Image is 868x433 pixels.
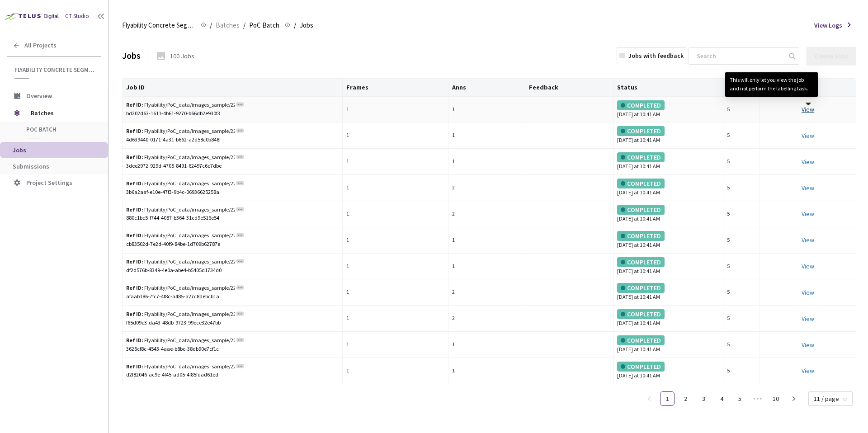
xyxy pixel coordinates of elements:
[617,335,665,345] div: COMPLETED
[14,66,95,74] span: Flyability Concrete Segmentation
[448,122,525,149] td: 1
[126,284,235,292] div: Flyability/PoC_data/images_sample/22_1RH-7Pa1bFJF-pNnAeQWQex1pjKeXhen7_074_0029.JPG
[617,152,719,171] div: [DATE] at 10:41 AM
[617,231,719,249] div: [DATE] at 10:41 AM
[126,319,339,327] div: f65d09c3-da43-48db-9723-99ece32e47bb
[448,254,525,280] td: 1
[448,332,525,358] td: 1
[122,20,195,31] span: Flyability Concrete Segmentation
[343,79,448,97] th: Frames
[617,335,719,354] div: [DATE] at 10:41 AM
[730,76,813,93] div: This will only let you view the job and not perform the labelling task.
[126,345,339,353] div: 3625cf8c-4543-4aae-b8bc-38db90e7cf1c
[791,396,797,401] span: right
[448,358,525,384] td: 1
[126,180,143,187] b: Ref ID:
[617,231,665,241] div: COMPLETED
[343,149,448,175] td: 1
[642,391,656,406] button: left
[13,146,26,154] span: Jobs
[448,279,525,306] td: 2
[617,362,719,380] div: [DATE] at 10:41 AM
[126,206,235,214] div: Flyability/PoC_data/images_sample/22_1LgwfJLCl39wRhTILap8WuKrtRKwmplOx_148_0230.JPG
[617,257,719,276] div: [DATE] at 10:41 AM
[750,391,765,406] span: •••
[750,391,765,406] li: Next 5 Pages
[343,175,448,201] td: 1
[617,126,719,145] div: [DATE] at 10:41 AM
[787,391,801,406] li: Next Page
[448,306,525,332] td: 2
[802,315,814,323] a: View
[525,79,613,97] th: Feedback
[126,127,235,136] div: Flyability/PoC_data/images_sample/22_12er_Cu9yhMDEAkK_7-ZfIwI2u-iPvk_7_080_0119.JPG
[126,188,339,197] div: 3b6a2aaf-e10e-47f3-9b4c-06936625258a
[617,283,719,301] div: [DATE] at 10:41 AM
[613,79,723,97] th: Status
[24,42,57,49] span: All Projects
[814,392,847,405] span: 11 / page
[343,306,448,332] td: 1
[723,97,760,123] td: 5
[642,391,656,406] li: Previous Page
[646,396,652,401] span: left
[126,101,143,108] b: Ref ID:
[678,391,693,406] li: 2
[126,127,143,134] b: Ref ID:
[723,279,760,306] td: 5
[696,391,711,406] li: 3
[126,232,143,239] b: Ref ID:
[126,153,235,162] div: Flyability/PoC_data/images_sample/22_13RpAEiAMD-uOrj9Xa2GK1xvCDvdt_C_S_071_0038.JPG
[802,367,814,375] a: View
[723,79,760,97] th: Pt.Wt
[617,179,665,188] div: COMPLETED
[126,371,339,379] div: d2f82046-ac9e-4f45-ad05-4f85fdad61ed
[300,20,313,31] span: Jobs
[448,175,525,201] td: 2
[769,391,783,406] li: 10
[723,149,760,175] td: 5
[26,92,52,100] span: Overview
[802,236,814,244] a: View
[126,154,143,160] b: Ref ID:
[126,311,143,317] b: Ref ID:
[343,97,448,123] td: 1
[343,201,448,227] td: 1
[122,49,141,62] div: Jobs
[343,254,448,280] td: 1
[13,162,49,170] span: Submissions
[126,337,143,344] b: Ref ID:
[802,210,814,218] a: View
[723,201,760,227] td: 5
[31,104,93,122] span: Batches
[617,100,719,119] div: [DATE] at 10:41 AM
[343,358,448,384] td: 1
[732,391,747,406] li: 5
[343,279,448,306] td: 1
[660,391,675,406] li: 1
[617,283,665,293] div: COMPLETED
[660,392,674,405] a: 1
[26,179,72,187] span: Project Settings
[723,254,760,280] td: 5
[617,309,719,328] div: [DATE] at 10:41 AM
[802,184,814,192] a: View
[294,20,296,31] li: /
[617,257,665,267] div: COMPLETED
[126,292,339,301] div: afaab186-7fc7-4f8c-a485-a27c8debcb1a
[343,227,448,254] td: 1
[448,97,525,123] td: 1
[65,12,89,21] div: GT Studio
[123,79,343,97] th: Job ID
[126,258,235,266] div: Flyability/PoC_data/images_sample/22_1R8F9SlM6D0JltJ92oduQR9SQNDibss0P_020_0039.JPG
[617,100,665,110] div: COMPLETED
[126,266,339,275] div: df2d576b-8349-4e0a-abe4-b5405d1734d0
[723,358,760,384] td: 5
[723,122,760,149] td: 5
[243,20,245,31] li: /
[448,149,525,175] td: 1
[617,126,665,136] div: COMPLETED
[126,206,143,213] b: Ref ID:
[126,336,235,345] div: Flyability/PoC_data/images_sample/22_1TdfID8y693AYI-FhJdCnZtkFcJVPsIaS_120_0049.JPG
[808,391,853,402] div: Page Size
